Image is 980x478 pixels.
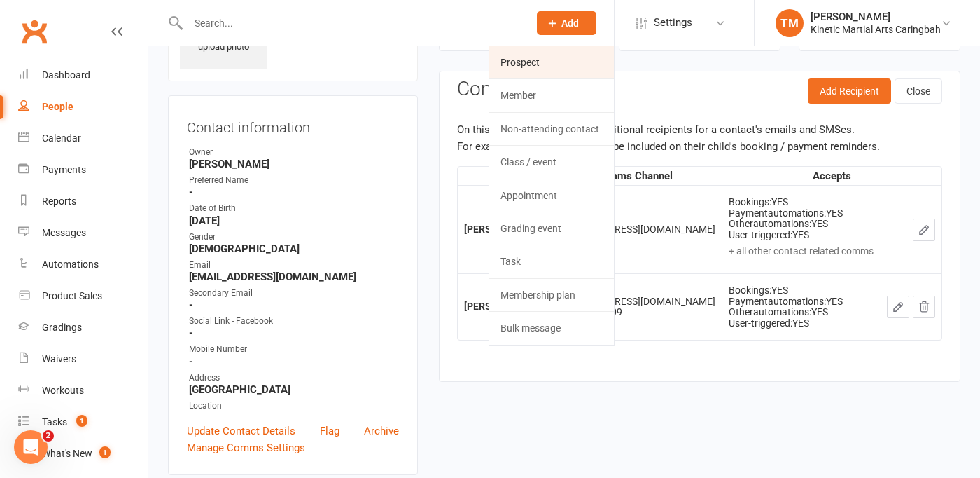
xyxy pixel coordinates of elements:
div: Calendar [42,132,81,144]
div: Bookings: YES [729,197,874,207]
a: Reports [18,186,148,217]
a: Flag [320,423,339,439]
strong: - [189,299,399,311]
button: Add [537,11,596,35]
a: Dashboard [18,60,148,91]
div: Social Link - Facebook [189,315,399,328]
div: Owner [189,146,399,159]
a: Messages [18,217,148,249]
a: Product Sales [18,280,148,312]
strong: [PERSON_NAME] [189,158,399,170]
h3: Comms Settings [457,78,601,100]
a: Bulk message [489,312,614,344]
strong: [PERSON_NAME] [464,224,540,235]
div: Address [189,371,399,385]
div: Payment automations : YES [729,208,874,219]
div: Automations [42,259,99,270]
div: Messages [42,227,86,238]
div: Waivers [42,353,76,364]
div: [PERSON_NAME] [811,11,941,23]
div: Workouts [42,385,84,396]
a: Non-attending contact [489,113,614,145]
a: People [18,91,148,123]
a: Calendar [18,123,148,154]
button: Add Recipient [808,78,891,104]
div: Preferred Name [189,174,399,187]
div: Bookings: YES [729,285,874,296]
div: Reports [42,196,76,207]
a: Member [489,79,614,111]
div: Gender [189,231,399,244]
strong: - [189,186,399,198]
strong: - [189,355,399,368]
span: 1 [76,415,87,427]
strong: [EMAIL_ADDRESS][DOMAIN_NAME] [189,271,399,283]
a: Workouts [18,375,148,407]
h3: Contact information [187,114,399,135]
a: Waivers [18,343,148,375]
div: TM [776,9,804,37]
span: 1 [99,446,111,458]
strong: [PERSON_NAME] [464,301,540,312]
div: Other automations : YES [729,219,874,229]
th: Accepts [722,167,941,185]
div: User-triggered: YES [729,230,874,240]
a: Membership plan [489,279,614,311]
div: Tasks [42,416,67,428]
div: p: 61406115809 [553,307,716,317]
th: Comms Channel [547,167,722,185]
div: What's New [42,448,92,459]
a: Automations [18,249,148,280]
div: Date of Birth [189,202,399,215]
div: Dashboard [42,69,90,81]
strong: [DATE] [189,214,399,227]
div: Product Sales [42,290,102,301]
p: On this page you can manage additional recipients for a contact's emails and SMSes. For example: ... [457,121,942,155]
div: Kinetic Martial Arts Caringbah [811,23,941,36]
a: Gradings [18,312,148,343]
div: People [42,101,73,112]
div: e: [EMAIL_ADDRESS][DOMAIN_NAME] [553,296,716,307]
a: Manage Comms Settings [187,439,305,456]
div: Secondary Email [189,287,399,300]
strong: [GEOGRAPHIC_DATA] [189,383,399,396]
input: Search... [184,13,519,33]
a: Task [489,245,614,278]
div: e: [EMAIL_ADDRESS][DOMAIN_NAME] [553,224,716,235]
span: [DEMOGRAPHIC_DATA] [279,34,388,47]
a: What's New1 [18,438,148,470]
span: Add [561,18,579,29]
a: Update Contact Details [187,423,295,439]
div: Mobile Number [189,343,399,356]
div: Payments [42,164,86,175]
a: Clubworx [17,14,52,49]
a: Payments [18,154,148,186]
a: Prospect [489,46,614,78]
span: 2 [43,430,54,442]
strong: [DEMOGRAPHIC_DATA] [189,243,399,255]
a: Appointment [489,179,614,212]
div: User-triggered: YES [729,318,874,329]
div: Other automations : YES [729,307,874,317]
div: Email [189,259,399,272]
span: Settings [654,7,692,39]
strong: - [189,327,399,339]
a: Tasks 1 [18,407,148,438]
div: Payment automations : YES [729,296,874,307]
div: Location [189,400,399,413]
button: Close [895,78,942,104]
div: Gradings [42,322,82,333]
iframe: Intercom live chat [14,430,48,464]
a: Archive [364,423,399,439]
div: + all other contact related comms [729,246,874,257]
a: Class / event [489,146,614,178]
a: Grading event [489,212,614,245]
